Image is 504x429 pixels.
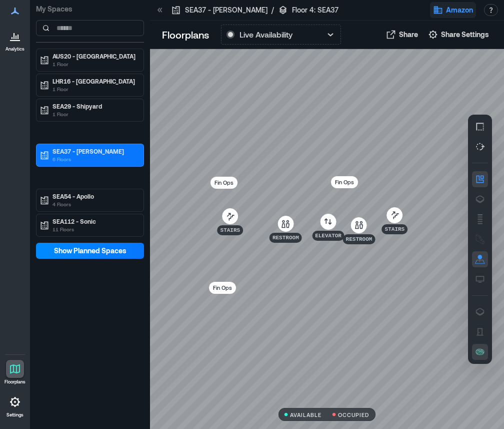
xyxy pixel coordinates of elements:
[52,192,136,200] p: SEA54 - Apollo
[290,412,322,417] p: AVAILABLE
[3,390,27,421] a: Settings
[52,200,136,208] p: 4 Floors
[4,379,25,385] p: Floorplans
[213,283,232,293] p: Fin Ops
[52,77,136,85] p: LHR16 - [GEOGRAPHIC_DATA]
[338,412,369,417] p: OCCUPIED
[1,357,28,388] a: Floorplans
[221,25,341,45] button: Live Availability
[292,5,338,15] p: Floor 4: SEA37
[36,243,144,259] button: Show Planned Spaces
[52,225,136,233] p: 11 Floors
[52,147,136,155] p: SEA37 - [PERSON_NAME]
[162,28,209,42] p: Floorplans
[239,29,292,41] p: Live Availability
[52,85,136,93] p: 1 Floor
[446,5,473,15] span: Amazon
[346,235,372,243] p: Restroom
[272,234,299,242] p: Restroom
[383,27,421,43] button: Share
[52,155,136,163] p: 6 Floors
[315,232,341,240] p: Elevator
[441,30,489,40] span: Share Settings
[220,226,240,234] p: Stairs
[335,177,354,187] p: Fin Ops
[52,217,136,225] p: SEA112 - Sonic
[430,2,476,18] button: Amazon
[385,225,405,233] p: Stairs
[52,102,136,110] p: SEA29 - Shipyard
[36,4,144,14] p: My Spaces
[425,27,492,43] button: Share Settings
[54,246,126,256] span: Show Planned Spaces
[271,5,274,15] p: /
[399,30,418,40] span: Share
[52,110,136,118] p: 1 Floor
[52,60,136,68] p: 1 Floor
[6,412,23,418] p: Settings
[5,46,24,52] p: Analytics
[2,24,27,55] a: Analytics
[214,178,233,188] p: Fin Ops
[185,5,267,15] p: SEA37 - [PERSON_NAME]
[52,52,136,60] p: AUS20 - [GEOGRAPHIC_DATA]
